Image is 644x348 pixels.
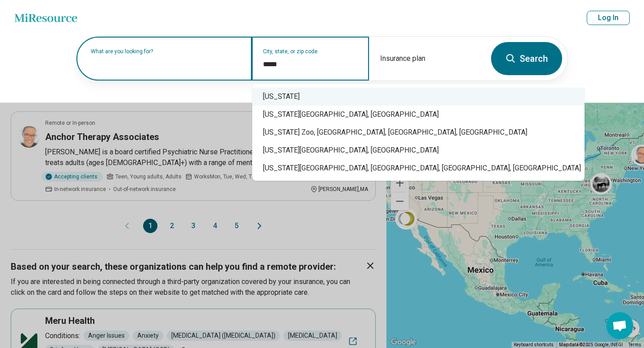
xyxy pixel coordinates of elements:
[252,123,585,141] div: [US_STATE] Zoo, [GEOGRAPHIC_DATA], [GEOGRAPHIC_DATA], [GEOGRAPHIC_DATA]
[252,141,585,159] div: [US_STATE][GEOGRAPHIC_DATA], [GEOGRAPHIC_DATA]
[252,106,585,123] div: [US_STATE][GEOGRAPHIC_DATA], [GEOGRAPHIC_DATA]
[91,49,241,54] label: What are you looking for?
[491,42,562,75] button: Search
[252,84,585,181] div: Suggestions
[587,11,630,25] button: Log In
[252,159,585,177] div: [US_STATE][GEOGRAPHIC_DATA], [GEOGRAPHIC_DATA], [GEOGRAPHIC_DATA], [GEOGRAPHIC_DATA]
[252,88,585,106] div: [US_STATE]
[606,312,633,339] div: Open chat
